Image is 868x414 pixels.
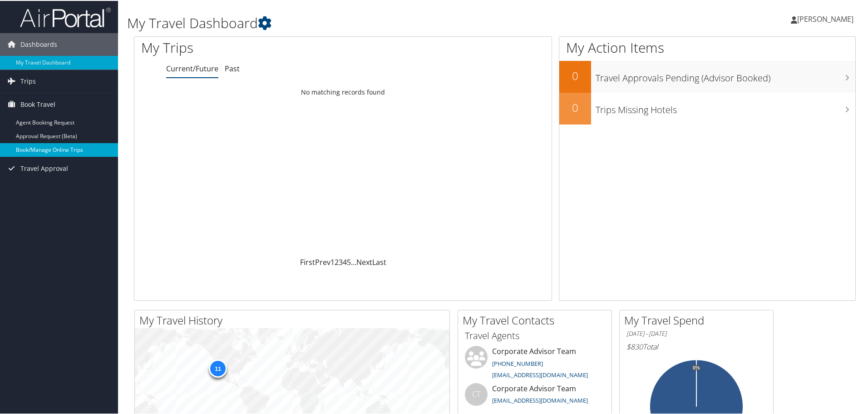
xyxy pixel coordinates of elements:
a: Next [356,256,372,266]
a: First [300,256,315,266]
span: Travel Approval [20,156,68,179]
li: Corporate Advisor Team [460,345,609,382]
h1: My Travel Dashboard [127,13,617,32]
h2: My Travel History [139,312,449,327]
a: Current/Future [166,63,218,73]
span: … [351,256,356,266]
h2: 0 [559,67,591,83]
h2: 0 [559,99,591,115]
a: 4 [343,256,347,266]
a: 0Travel Approvals Pending (Advisor Booked) [559,60,855,92]
span: Dashboards [20,32,57,55]
a: [EMAIL_ADDRESS][DOMAIN_NAME] [492,370,588,378]
div: CT [465,382,488,405]
span: Book Travel [20,92,55,115]
a: Last [372,256,386,266]
h3: Travel Approvals Pending (Advisor Booked) [596,66,855,84]
h1: My Action Items [559,37,855,56]
div: 11 [209,359,227,377]
a: Prev [315,256,330,266]
li: Corporate Advisor Team [460,382,609,412]
h3: Travel Agents [465,329,605,341]
tspan: 0% [693,364,700,370]
span: $830 [626,341,643,351]
td: No matching records found [134,83,552,100]
a: 1 [330,256,335,266]
h1: My Trips [141,37,371,56]
a: [EMAIL_ADDRESS][DOMAIN_NAME] [492,395,588,404]
img: airportal-logo.png [20,6,111,27]
h6: Total [626,341,766,351]
a: [PERSON_NAME] [791,5,863,32]
span: Trips [20,69,36,92]
a: 3 [339,256,343,266]
a: 5 [347,256,351,266]
h6: [DATE] - [DATE] [626,329,766,337]
h2: My Travel Spend [624,312,773,327]
a: [PHONE_NUMBER] [492,359,543,367]
a: 2 [335,256,339,266]
h2: My Travel Contacts [463,312,612,327]
span: [PERSON_NAME] [797,13,853,23]
h3: Trips Missing Hotels [596,98,855,115]
a: 0Trips Missing Hotels [559,92,855,124]
a: Past [225,63,240,73]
